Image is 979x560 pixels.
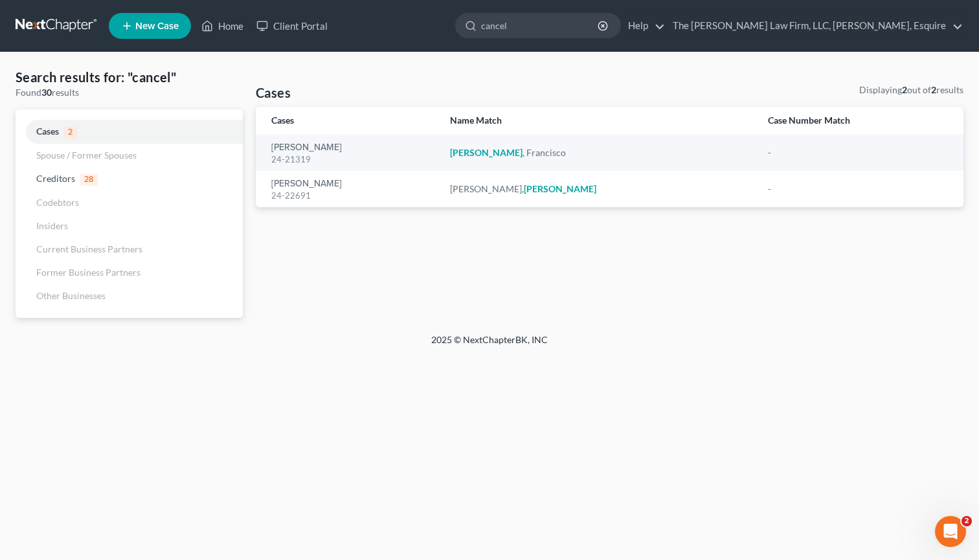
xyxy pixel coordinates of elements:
[935,516,966,547] iframe: Intercom live chat
[36,197,79,208] span: Codebtors
[666,14,963,38] a: The [PERSON_NAME] Law Firm, LLC, [PERSON_NAME], Esquire
[36,220,68,231] span: Insiders
[16,214,243,238] a: Insiders
[524,183,596,194] em: [PERSON_NAME]
[450,183,747,196] div: [PERSON_NAME],
[931,84,936,95] strong: 2
[36,290,106,301] span: Other Businesses
[271,179,342,188] a: [PERSON_NAME]
[16,191,243,214] a: Codebtors
[41,87,52,98] strong: 30
[16,68,243,86] h4: Search results for: "cancel"
[962,516,972,526] span: 2
[256,107,440,135] th: Cases
[36,150,137,161] span: Spouse / Former Spouses
[622,14,665,38] a: Help
[481,14,600,38] input: Search by name...
[16,120,243,144] a: Cases2
[450,146,747,159] div: , Francisco
[271,143,342,152] a: [PERSON_NAME]
[36,126,59,137] span: Cases
[256,84,291,102] h4: Cases
[16,238,243,261] a: Current Business Partners
[16,86,243,99] div: Found results
[36,173,75,184] span: Creditors
[16,167,243,191] a: Creditors28
[135,21,179,31] span: New Case
[36,267,141,278] span: Former Business Partners
[120,333,859,357] div: 2025 © NextChapterBK, INC
[64,127,77,139] span: 2
[450,147,523,158] em: [PERSON_NAME]
[768,183,948,196] div: -
[80,174,98,186] span: 28
[271,153,429,166] div: 24-21319
[195,14,250,38] a: Home
[16,284,243,308] a: Other Businesses
[758,107,963,135] th: Case Number Match
[36,243,142,254] span: Current Business Partners
[902,84,907,95] strong: 2
[16,144,243,167] a: Spouse / Former Spouses
[271,190,429,202] div: 24-22691
[768,146,948,159] div: -
[859,84,963,96] div: Displaying out of results
[440,107,758,135] th: Name Match
[250,14,334,38] a: Client Portal
[16,261,243,284] a: Former Business Partners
